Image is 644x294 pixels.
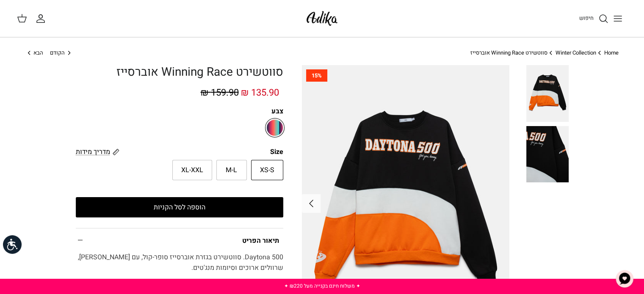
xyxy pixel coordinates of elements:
button: צ'אט [612,266,637,291]
span: מדריך מידות [76,147,110,157]
a: מדריך מידות [76,147,119,157]
label: צבע [76,107,283,116]
summary: תיאור הפריט [76,228,283,252]
span: XL-XXL [181,165,203,176]
h1: סווטשירט Winning Race אוברסייז [76,65,283,80]
span: חיפוש [579,14,594,22]
legend: Size [270,147,283,157]
span: 135.90 ₪ [241,86,279,99]
a: הקודם [50,49,73,57]
img: Adika IL [304,8,340,28]
a: סווטשירט Winning Race אוברסייז [470,49,547,57]
button: Next [302,194,321,213]
button: Toggle menu [608,9,627,28]
a: חיפוש [579,14,608,24]
a: Winter Collection [556,49,596,57]
span: הקודם [50,49,65,57]
a: החשבון שלי [36,14,49,24]
a: ✦ משלוח חינם בקנייה מעל ₪220 ✦ [284,282,360,290]
nav: Breadcrumbs [26,49,619,57]
span: M-L [226,165,237,176]
div: Daytona 500. סווטשירט בגזרת אוברסייז סופר-קול, עם [PERSON_NAME], שרוולים ארוכים וסיומות מנג'טים. [76,252,283,282]
a: הבא [26,49,44,57]
span: הבא [33,49,43,57]
span: XS-S [260,165,274,176]
button: הוספה לסל הקניות [76,197,283,217]
a: Home [604,49,619,57]
span: 159.90 ₪ [201,86,239,99]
